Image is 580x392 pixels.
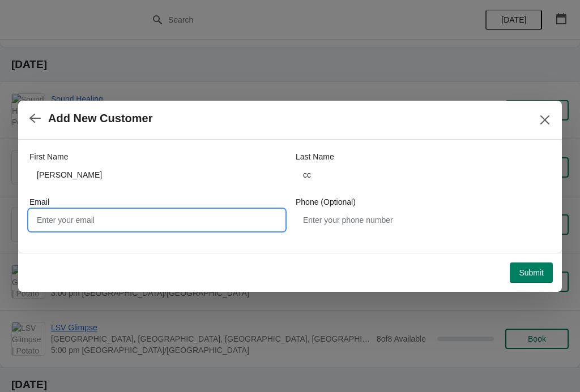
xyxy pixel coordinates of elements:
input: Smith [296,165,551,185]
input: John [29,165,284,185]
span: Submit [519,268,544,277]
input: Enter your email [29,210,284,230]
label: First Name [29,151,68,162]
h2: Add New Customer [48,112,152,125]
label: Phone (Optional) [296,196,356,208]
label: Last Name [296,151,334,162]
label: Email [29,196,49,208]
button: Close [535,110,555,130]
input: Enter your phone number [296,210,551,230]
button: Submit [510,262,553,283]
